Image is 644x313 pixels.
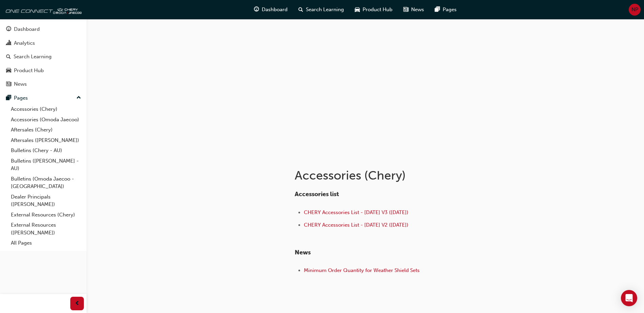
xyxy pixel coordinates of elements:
a: Dashboard [3,23,84,36]
a: All Pages [8,238,84,248]
a: Aftersales (Chery) [8,125,84,135]
span: up-icon [76,93,81,102]
a: External Resources ([PERSON_NAME]) [8,220,84,238]
a: Product Hub [3,64,84,77]
span: Product Hub [363,6,392,14]
a: Aftersales ([PERSON_NAME]) [8,135,84,146]
span: car-icon [355,5,360,14]
span: pages-icon [6,95,11,101]
a: search-iconSearch Learning [293,3,349,17]
a: CHERY Accessories List - [DATE] V3 ([DATE]) [304,209,408,215]
span: chart-icon [6,40,11,46]
span: car-icon [6,68,11,74]
span: guage-icon [6,26,11,33]
button: Pages [3,92,84,104]
div: Search Learning [14,53,52,61]
a: Bulletins ([PERSON_NAME] - AU) [8,156,84,174]
a: car-iconProduct Hub [349,3,398,17]
span: news-icon [6,81,11,87]
a: Bulletins (Chery - AU) [8,145,84,156]
span: search-icon [6,54,11,60]
a: Search Learning [3,50,84,63]
a: Accessories (Chery) [8,104,84,114]
span: NP [631,6,638,14]
span: News [295,249,311,256]
span: guage-icon [254,5,259,14]
a: news-iconNews [398,3,429,17]
a: Bulletins (Omoda Jaecoo - [GEOGRAPHIC_DATA]) [8,174,84,192]
div: Analytics [14,39,35,47]
button: NP [629,4,641,16]
button: DashboardAnalyticsSearch LearningProduct HubNews [3,22,84,92]
a: Minimum Order Quantity for Weather Shield Sets [304,267,420,273]
a: pages-iconPages [429,3,462,17]
a: CHERY Accessories List - [DATE] V2 ([DATE]) [304,222,408,228]
span: pages-icon [435,5,440,14]
div: News [14,80,27,88]
div: Open Intercom Messenger [621,290,637,306]
a: Accessories (Omoda Jaecoo) [8,114,84,125]
span: Search Learning [306,6,344,14]
span: Accessories list [295,190,339,198]
a: guage-iconDashboard [249,3,293,17]
span: search-icon [298,5,303,14]
div: Product Hub [14,67,44,75]
span: News [411,6,424,14]
div: Pages [14,94,28,102]
span: Dashboard [262,6,288,14]
a: Dealer Principals ([PERSON_NAME]) [8,192,84,210]
span: news-icon [403,5,408,14]
span: Pages [443,6,457,14]
a: External Resources (Chery) [8,210,84,220]
h1: Accessories (Chery) [295,168,517,183]
img: oneconnect [3,3,81,16]
span: prev-icon [75,299,80,308]
div: Dashboard [14,25,40,33]
a: News [3,78,84,90]
a: Analytics [3,37,84,49]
